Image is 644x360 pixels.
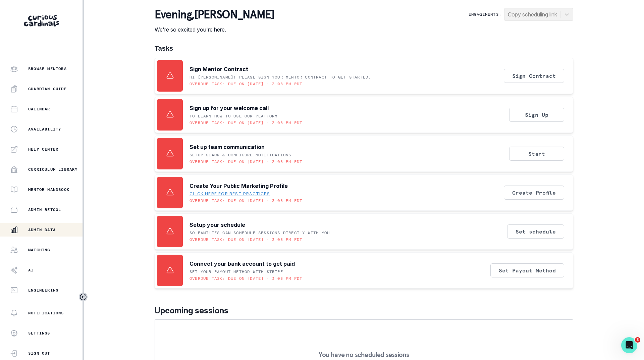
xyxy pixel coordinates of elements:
[79,293,88,301] button: Toggle sidebar
[190,198,302,203] p: Overdue task: Due on [DATE] • 3:08 PM PDT
[28,207,61,212] p: Admin Retool
[490,263,564,277] button: Set Payout Method
[190,191,270,197] a: Click here for best practices
[28,351,50,356] p: Sign Out
[190,104,269,112] p: Sign up for your welcome call
[469,12,501,17] p: Engagements:
[190,230,330,236] p: SO FAMILIES CAN SCHEDULE SESSIONS DIRECTLY WITH YOU
[190,65,248,73] p: Sign Mentor Contract
[190,260,295,268] p: Connect your bank account to get paid
[504,69,564,83] button: Sign Contract
[190,81,302,87] p: Overdue task: Due on [DATE] • 3:08 PM PDT
[155,8,274,21] p: evening , [PERSON_NAME]
[621,337,637,353] iframe: Intercom live chat
[28,106,50,112] p: Calendar
[190,269,283,274] p: Set your payout method with Stripe
[509,147,564,161] button: Start
[190,159,302,164] p: Overdue task: Due on [DATE] • 3:08 PM PDT
[155,25,274,34] p: We're so excited you're here.
[28,86,67,92] p: Guardian Guide
[28,310,64,316] p: Notifications
[190,113,277,119] p: To learn how to use our platform
[190,74,371,80] p: Hi [PERSON_NAME]! Please sign your mentor contract to get started.
[155,44,573,52] h1: Tasks
[28,288,58,293] p: Engineering
[28,187,69,192] p: Mentor Handbook
[28,147,58,152] p: Help Center
[190,237,302,242] p: Overdue task: Due on [DATE] • 3:08 PM PDT
[190,143,265,151] p: Set up team communication
[190,152,291,158] p: Setup Slack & Configure Notifications
[28,267,34,273] p: AI
[190,276,302,281] p: Overdue task: Due on [DATE] • 3:08 PM PDT
[635,337,640,343] span: 3
[28,247,50,253] p: Matching
[504,186,564,200] button: Create Profile
[509,108,564,122] button: Sign Up
[28,167,78,172] p: Curriculum Library
[28,126,61,132] p: Availability
[24,15,59,27] img: Curious Cardinals Logo
[155,305,573,317] p: Upcoming sessions
[28,66,67,71] p: Browse Mentors
[319,351,409,358] p: You have no scheduled sessions
[190,221,245,229] p: Setup your schedule
[190,182,288,190] p: Create Your Public Marketing Profile
[28,227,56,233] p: Admin Data
[190,120,302,125] p: Overdue task: Due on [DATE] • 3:08 PM PDT
[507,224,564,239] button: Set schedule
[28,330,50,336] p: Settings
